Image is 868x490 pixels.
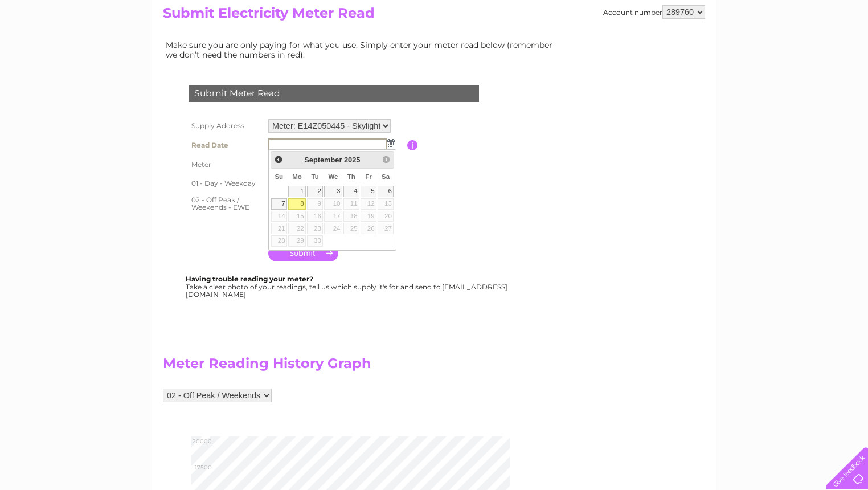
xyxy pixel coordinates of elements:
[728,48,762,57] a: Telecoms
[186,275,509,299] div: Take a clear photo of your readings, tell us which supply it's for and send to [EMAIL_ADDRESS][DO...
[603,5,705,19] div: Account number
[274,155,283,164] span: Prev
[382,173,390,180] span: Saturday
[186,174,265,193] th: 01 - Day - Weekday
[186,155,265,174] th: Meter
[272,153,285,166] a: Prev
[769,48,785,57] a: Blog
[407,140,418,150] input: Information
[365,173,372,180] span: Friday
[271,198,287,210] a: 7
[830,48,857,57] a: Log out
[792,48,820,57] a: Contact
[288,186,306,197] a: 1
[344,156,360,164] span: 2025
[30,30,88,64] img: logo.png
[387,139,395,148] img: ...
[189,85,479,102] div: Submit Meter Read
[653,6,732,20] a: 0333 014 3131
[311,173,318,180] span: Tuesday
[265,215,407,236] td: Are you sure the read you have entered is correct?
[268,245,338,261] input: Submit
[328,173,338,180] span: Wednesday
[163,38,562,62] td: Make sure you are only paying for what you use. Simply enter your meter read below (remember we d...
[361,186,376,197] a: 5
[275,173,283,180] span: Sunday
[343,186,359,197] a: 4
[186,275,313,283] b: Having trouble reading your meter?
[304,156,342,164] span: September
[292,173,302,180] span: Monday
[186,193,265,215] th: 02 - Off Peak / Weekends - EWE
[163,356,562,377] h2: Meter Reading History Graph
[324,186,342,197] a: 3
[378,186,394,197] a: 6
[166,6,704,55] div: Clear Business is a trading name of Verastar Limited (registered in [GEOGRAPHIC_DATA] No. 3667643...
[163,5,705,27] h2: Submit Electricity Meter Read
[347,173,355,180] span: Thursday
[696,48,721,57] a: Energy
[288,198,306,210] a: 8
[186,136,265,155] th: Read Date
[186,116,265,136] th: Supply Address
[668,48,689,57] a: Water
[307,186,323,197] a: 2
